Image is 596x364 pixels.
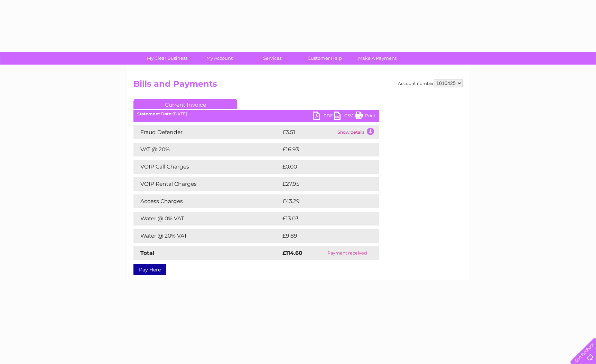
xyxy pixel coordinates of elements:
[296,52,353,65] a: Customer Help
[137,111,173,116] b: Statement Date:
[133,212,281,226] td: Water @ 0% VAT
[355,112,375,122] a: Print
[244,52,301,65] a: Services
[133,194,281,208] td: Access Charges
[281,229,363,243] td: £9.89
[191,52,248,65] a: My Account
[139,52,196,65] a: My Clear Business
[133,264,166,275] a: Pay Here
[281,125,336,139] td: £3.51
[336,125,379,139] td: Show details
[316,246,379,260] td: Payment received
[398,79,463,87] div: Account number
[133,177,281,191] td: VOIP Rental Charges
[281,177,365,191] td: £27.95
[140,250,155,256] strong: Total
[133,160,281,174] td: VOIP Call Charges
[133,125,281,139] td: Fraud Defender
[282,250,302,256] strong: £114.60
[133,99,237,109] a: Current Invoice
[133,229,281,243] td: Water @ 20% VAT
[334,112,355,122] a: CSV
[133,79,463,92] h2: Bills and Payments
[313,112,334,122] a: PDF
[281,212,364,226] td: £13.03
[349,52,406,65] a: Make A Payment
[133,143,281,156] td: VAT @ 20%
[281,160,363,174] td: £0.00
[133,112,379,116] div: [DATE]
[281,194,365,208] td: £43.29
[281,143,364,156] td: £16.93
